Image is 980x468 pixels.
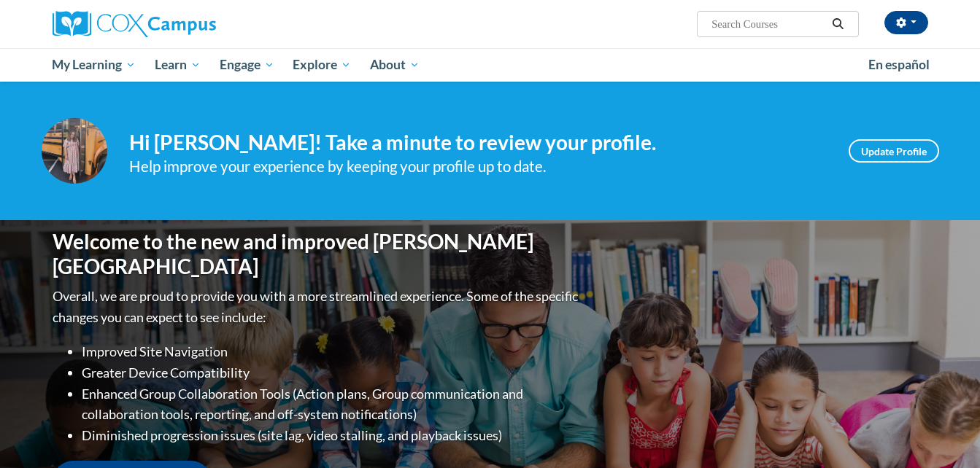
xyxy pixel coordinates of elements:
div: Help improve your experience by keeping your profile up to date. [129,155,827,179]
span: Explore [293,56,351,74]
button: Account Settings [884,11,928,34]
a: Cox Campus [53,11,330,37]
li: Diminished progression issues (site lag, video stalling, and playback issues) [82,425,582,446]
input: Search Courses [710,15,827,33]
a: Explore [283,48,360,82]
a: Learn [145,48,210,82]
li: Enhanced Group Collaboration Tools (Action plans, Group communication and collaboration tools, re... [82,383,582,426]
span: En español [868,57,930,72]
img: Profile Image [42,118,107,184]
div: Main menu [31,48,950,82]
span: Engage [220,56,274,74]
img: Cox Campus [53,11,216,37]
li: Improved Site Navigation [82,341,582,362]
span: My Learning [52,56,136,74]
a: My Learning [43,48,146,82]
p: Overall, we are proud to provide you with a more streamlined experience. Some of the specific cha... [53,286,582,328]
li: Greater Device Compatibility [82,362,582,383]
a: En español [859,50,939,80]
span: Learn [155,56,201,74]
a: Engage [210,48,284,82]
a: Update Profile [849,139,939,163]
button: Search [827,15,849,33]
span: About [370,56,420,74]
h4: Hi [PERSON_NAME]! Take a minute to review your profile. [129,130,827,155]
a: About [360,48,429,82]
h1: Welcome to the new and improved [PERSON_NAME][GEOGRAPHIC_DATA] [53,230,582,278]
